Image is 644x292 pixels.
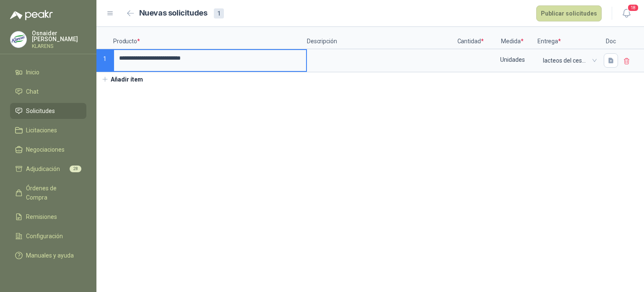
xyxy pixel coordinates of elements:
[139,7,208,19] h2: Nuevas solicitudes
[536,5,602,21] button: Publicar solicitudes
[26,231,63,241] span: Configuración
[10,209,86,225] a: Remisiones
[307,27,454,49] p: Descripción
[214,8,224,18] div: 1
[10,247,86,263] a: Manuales y ayuda
[96,49,113,72] p: 1
[32,30,86,42] p: Osnaider [PERSON_NAME]
[10,180,86,205] a: Órdenes de Compra
[10,84,86,100] a: Chat
[538,27,600,49] p: Entrega
[70,166,81,172] span: 28
[113,27,307,49] p: Producto
[26,212,57,221] span: Remisiones
[600,27,621,49] p: Doc
[26,106,55,116] span: Solicitudes
[26,184,78,202] span: Órdenes de Compra
[10,64,86,80] a: Inicio
[26,68,39,77] span: Inicio
[10,142,86,158] a: Negociaciones
[32,44,86,49] p: KLARENS
[10,103,86,119] a: Solicitudes
[487,27,538,49] p: Medida
[26,87,39,96] span: Chat
[627,4,639,12] span: 18
[543,54,595,67] span: lacteos del cesar s.a
[26,126,57,135] span: Licitaciones
[10,228,86,244] a: Configuración
[10,32,26,47] img: Company Logo
[454,27,487,49] p: Cantidad
[96,72,148,87] button: Añadir ítem
[488,50,537,69] div: Unidades
[10,161,86,177] a: Adjudicación28
[10,10,53,20] img: Logo peakr
[26,164,60,174] span: Adjudicación
[10,122,86,138] a: Licitaciones
[619,6,634,21] button: 18
[26,145,65,154] span: Negociaciones
[26,251,74,260] span: Manuales y ayuda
